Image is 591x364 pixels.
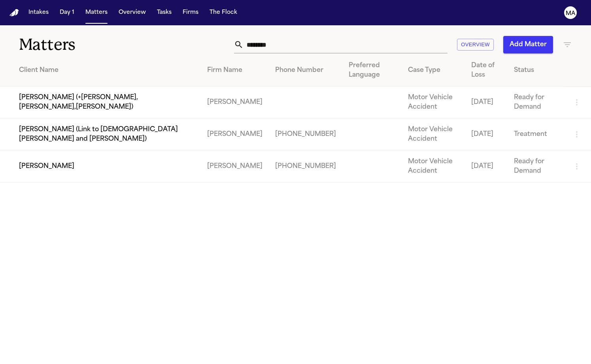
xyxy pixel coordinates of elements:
[269,119,342,151] td: [PHONE_NUMBER]
[9,9,19,17] img: Finch Logo
[19,35,173,55] h1: Matters
[408,66,459,75] div: Case Type
[503,36,553,53] button: Add Matter
[514,66,559,75] div: Status
[508,151,566,183] td: Ready for Demand
[207,66,262,75] div: Firm Name
[201,119,269,151] td: [PERSON_NAME]
[349,61,395,80] div: Preferred Language
[465,87,508,119] td: [DATE]
[154,6,175,20] button: Tasks
[201,151,269,183] td: [PERSON_NAME]
[402,151,465,183] td: Motor Vehicle Accident
[19,66,194,75] div: Client Name
[269,151,342,183] td: [PHONE_NUMBER]
[25,6,52,20] button: Intakes
[206,6,240,20] button: The Flock
[402,119,465,151] td: Motor Vehicle Accident
[508,119,566,151] td: Treatment
[471,61,501,80] div: Date of Loss
[9,9,19,17] a: Home
[179,6,202,20] button: Firms
[115,6,149,20] button: Overview
[465,151,508,183] td: [DATE]
[275,66,336,75] div: Phone Number
[457,39,494,51] button: Overview
[508,87,566,119] td: Ready for Demand
[201,87,269,119] td: [PERSON_NAME]
[465,119,508,151] td: [DATE]
[402,87,465,119] td: Motor Vehicle Accident
[82,6,111,20] button: Matters
[57,6,77,20] button: Day 1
